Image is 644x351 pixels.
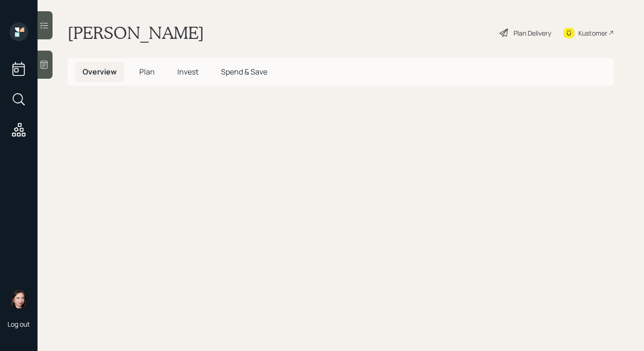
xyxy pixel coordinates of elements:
div: Kustomer [578,28,607,38]
span: Plan [139,67,155,77]
img: aleksandra-headshot.png [9,290,28,308]
span: Invest [177,67,198,77]
span: Overview [83,67,117,77]
div: Plan Delivery [514,28,551,38]
span: Spend & Save [221,67,267,77]
div: Log out [8,320,30,329]
h1: [PERSON_NAME] [68,22,204,43]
